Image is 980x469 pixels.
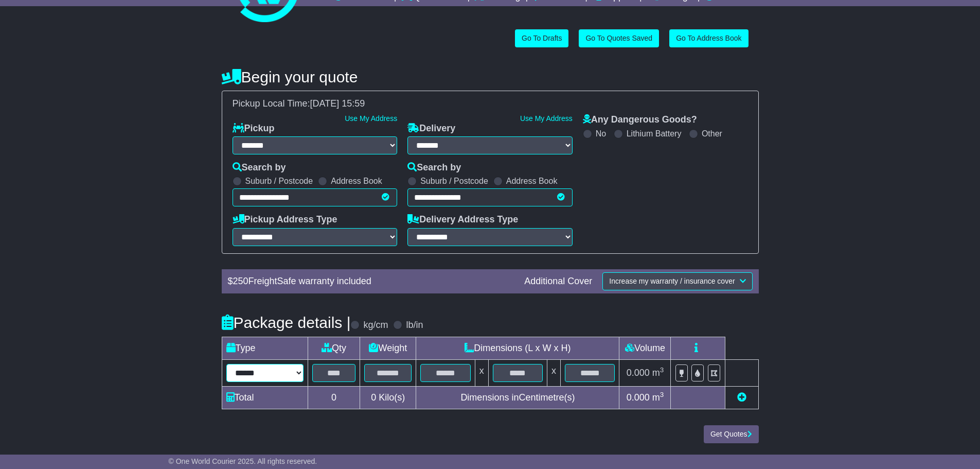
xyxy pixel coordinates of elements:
label: kg/cm [363,320,388,331]
td: Total [222,386,308,409]
td: x [475,359,488,386]
a: Go To Address Book [669,29,748,47]
a: Add new item [737,392,746,403]
a: Use My Address [345,114,397,123]
div: $ FreightSafe warranty included [223,276,520,287]
span: 0 [371,392,376,403]
h4: Begin your quote [222,68,759,85]
span: 0.000 [627,392,650,403]
td: Kilo(s) [360,386,416,409]
label: Lithium Battery [627,129,682,138]
span: m [652,368,664,378]
label: Address Book [331,176,382,186]
td: Volume [619,337,671,359]
label: Pickup Address Type [233,214,337,225]
td: Weight [360,337,416,359]
button: Get Quotes [704,425,759,443]
span: [DATE] 15:59 [310,98,365,109]
td: 0 [308,386,360,409]
span: Increase my warranty / insurance cover [609,277,735,285]
label: Suburb / Postcode [245,176,313,186]
label: Suburb / Postcode [420,176,488,186]
button: Increase my warranty / insurance cover [602,272,752,290]
span: © One World Courier 2025. All rights reserved. [169,457,317,465]
h4: Package details | [222,314,351,331]
label: No [596,129,606,138]
td: Type [222,337,308,359]
span: 250 [233,276,248,286]
label: Delivery Address Type [407,214,518,225]
div: Additional Cover [519,276,597,287]
label: Any Dangerous Goods? [583,114,697,126]
span: 0.000 [627,368,650,378]
label: Pickup [233,123,275,134]
label: Delivery [407,123,455,134]
sup: 3 [660,366,664,374]
a: Use My Address [520,114,573,123]
label: Address Book [506,176,558,186]
td: Dimensions (L x W x H) [416,337,619,359]
div: Pickup Local Time: [227,98,753,110]
label: Other [702,129,722,138]
label: lb/in [406,320,423,331]
td: Dimensions in Centimetre(s) [416,386,619,409]
td: x [547,359,561,386]
td: Qty [308,337,360,359]
a: Go To Drafts [515,29,568,47]
sup: 3 [660,391,664,398]
span: m [652,392,664,403]
label: Search by [233,162,286,173]
a: Go To Quotes Saved [579,29,659,47]
label: Search by [407,162,461,173]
